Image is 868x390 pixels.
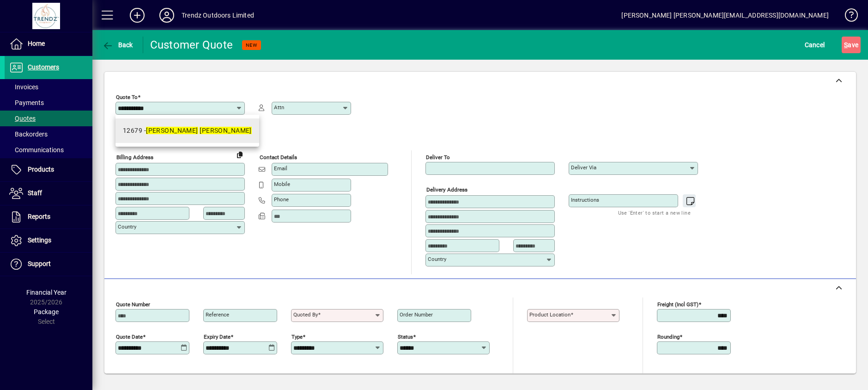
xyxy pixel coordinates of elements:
span: Staff [28,189,42,197]
span: Back [102,41,133,49]
mat-label: Product location [529,311,571,318]
button: Add [122,7,152,24]
a: Quotes [5,111,92,126]
em: [PERSON_NAME] [200,127,252,134]
div: Trendz Outdoors Limited [182,8,254,23]
span: Package [34,308,59,316]
span: Customers [28,63,59,71]
mat-label: Deliver via [571,164,596,171]
mat-label: Quote number [116,301,150,307]
span: S [844,41,848,49]
span: Backorders [9,130,48,138]
a: Home [5,32,92,56]
span: Payments [9,99,44,106]
mat-label: Expiry date [204,333,231,340]
span: NEW [246,42,257,48]
mat-label: Email [274,165,287,172]
div: Customer Quote [150,37,233,52]
app-page-header-button: Back [92,37,143,53]
mat-label: Deliver To [426,154,450,161]
button: Save [842,37,861,53]
span: Cancel [805,37,825,52]
mat-label: Quote date [116,333,143,340]
a: Knowledge Base [838,2,856,32]
a: Communications [5,142,92,158]
span: Invoices [9,83,38,91]
mat-option: 12679 - Angela Mann [115,118,259,143]
a: Staff [5,182,92,205]
mat-label: Country [428,256,446,262]
a: Support [5,253,92,276]
mat-label: Reference [206,311,229,318]
em: [PERSON_NAME] [146,127,198,134]
mat-label: Instructions [571,197,599,203]
button: Cancel [802,37,827,53]
mat-label: Country [118,223,136,230]
div: [PERSON_NAME] [PERSON_NAME][EMAIL_ADDRESS][DOMAIN_NAME] [621,8,829,23]
span: Settings [28,236,51,244]
mat-hint: Use 'Enter' to start a new line [618,207,691,218]
span: Reports [28,213,50,220]
span: Home [28,40,45,47]
span: Quotes [9,115,36,122]
a: Settings [5,229,92,252]
span: Support [28,260,51,267]
mat-label: Attn [274,104,284,111]
mat-label: Rounding [657,333,680,340]
span: Products [28,166,54,173]
a: Payments [5,95,92,111]
a: Backorders [5,126,92,142]
mat-label: Freight (incl GST) [657,301,698,307]
button: Copy to Delivery address [232,147,247,162]
mat-label: Type [291,333,303,340]
a: Products [5,158,92,181]
span: ave [844,37,858,52]
a: Reports [5,205,92,229]
button: Back [100,37,135,53]
span: Communications [9,146,64,154]
mat-label: Quote To [116,94,138,100]
mat-label: Status [398,333,413,340]
mat-label: Mobile [274,181,290,187]
div: 12679 - [123,126,252,136]
mat-label: Order number [400,311,433,318]
a: Invoices [5,79,92,95]
mat-label: Phone [274,196,289,203]
span: Financial Year [26,289,67,296]
mat-label: Quoted by [293,311,318,318]
button: Profile [152,7,182,24]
